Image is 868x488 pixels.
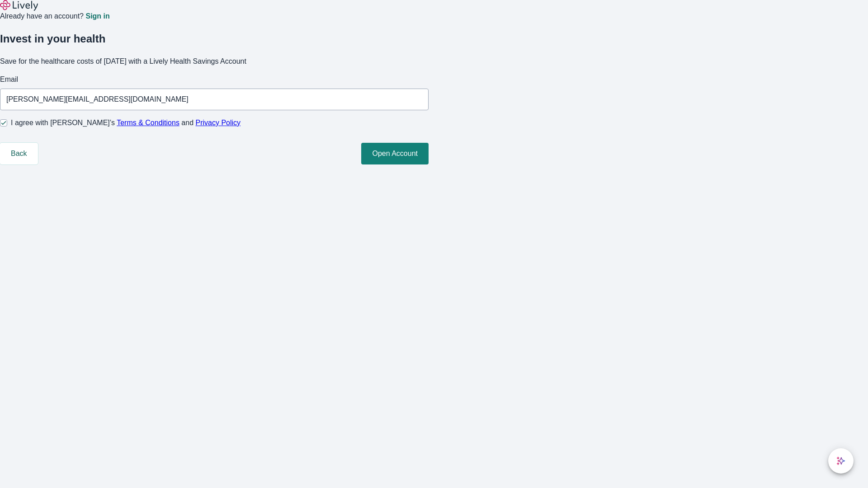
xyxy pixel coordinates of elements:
a: Sign in [85,13,109,20]
span: I agree with [PERSON_NAME]’s and [11,117,241,128]
a: Privacy Policy [196,119,241,127]
svg: Lively AI Assistant [836,456,845,465]
button: Open Account [361,143,429,164]
button: chat [828,448,854,474]
a: Terms & Conditions [117,119,179,127]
